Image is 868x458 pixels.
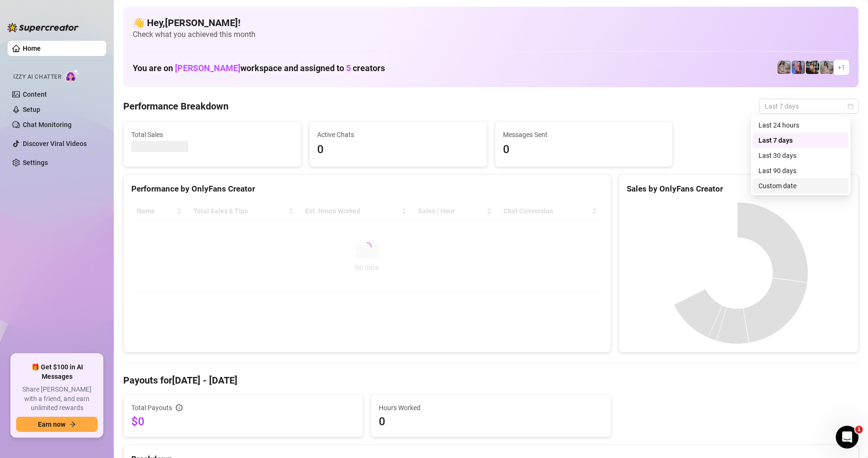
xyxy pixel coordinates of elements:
h4: Performance Breakdown [123,100,228,113]
div: Last 24 hours [753,118,849,133]
span: 5 [346,63,351,73]
span: arrow-right [69,421,76,428]
a: Chat Monitoring [23,121,72,128]
img: Daisy [777,61,791,74]
span: Share [PERSON_NAME] with a friend, and earn unlimited rewards [16,385,98,413]
div: Custom date [758,181,843,191]
span: calendar [848,103,853,109]
div: Sales by OnlyFans Creator [627,183,850,195]
span: 1 [855,426,863,433]
h4: Payouts for [DATE] - [DATE] [123,374,859,387]
span: Hours Worked [379,403,603,413]
img: logo-BBDzfeDw.svg [8,23,79,32]
div: Last 7 days [753,133,849,148]
a: Home [23,45,41,52]
h4: 👋 Hey, [PERSON_NAME] ! [133,16,849,29]
img: Ava [806,61,819,74]
div: Last 30 days [758,150,843,161]
span: 0 [317,141,479,159]
span: Earn now [38,421,65,428]
button: Earn nowarrow-right [16,417,98,432]
div: Last 7 days [758,135,843,146]
iframe: Intercom live chat [836,426,859,449]
span: Total Sales [131,129,293,140]
a: Setup [23,106,40,113]
span: 0 [379,414,603,429]
div: Custom date [753,178,849,193]
span: 0 [503,141,665,159]
span: loading [362,242,372,252]
span: 🎁 Get $100 in AI Messages [16,363,98,381]
img: Daisy [820,61,833,74]
span: Messages Sent [503,129,665,140]
div: Last 30 days [753,148,849,163]
a: Content [23,91,47,98]
div: Performance by OnlyFans Creator [131,183,603,195]
h1: You are on workspace and assigned to creators [133,63,385,73]
img: AI Chatter [65,69,80,82]
span: Total Payouts [131,403,172,413]
div: Last 90 days [753,163,849,178]
a: Discover Viral Videos [23,140,87,147]
div: Last 90 days [758,165,843,176]
span: Check what you achieved this month [133,29,849,40]
span: info-circle [176,404,183,411]
span: + 1 [838,62,845,73]
span: $0 [131,414,355,429]
span: [PERSON_NAME] [175,63,240,73]
a: Settings [23,159,48,166]
span: Izzy AI Chatter [13,73,61,82]
span: Last 7 days [765,99,853,113]
div: Last 24 hours [758,120,843,130]
span: Active Chats [317,129,479,140]
img: Ava [792,61,805,74]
